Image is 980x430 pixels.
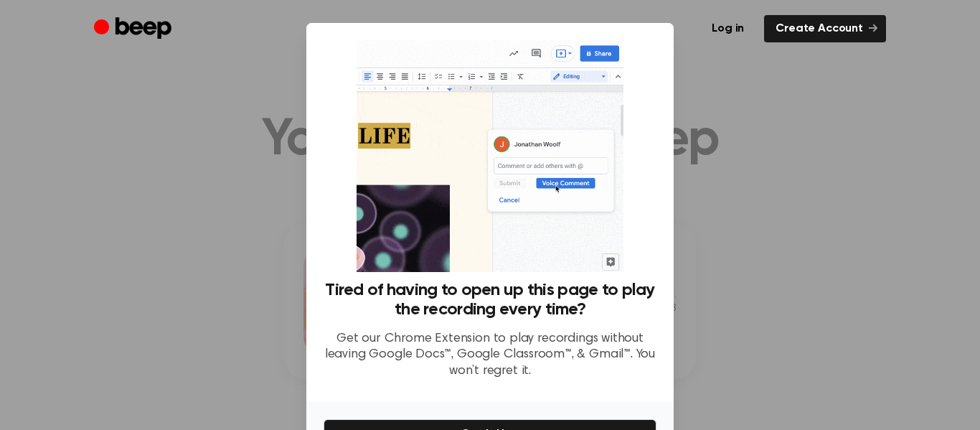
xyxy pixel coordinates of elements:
a: Log in [700,15,755,42]
a: Beep [94,15,175,43]
a: Create Account [764,15,886,42]
img: Beep extension in action [357,40,623,272]
h3: Tired of having to open up this page to play the recording every time? [324,281,656,319]
p: Get our Chrome Extension to play recordings without leaving Google Docs™, Google Classroom™, & Gm... [324,331,656,380]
